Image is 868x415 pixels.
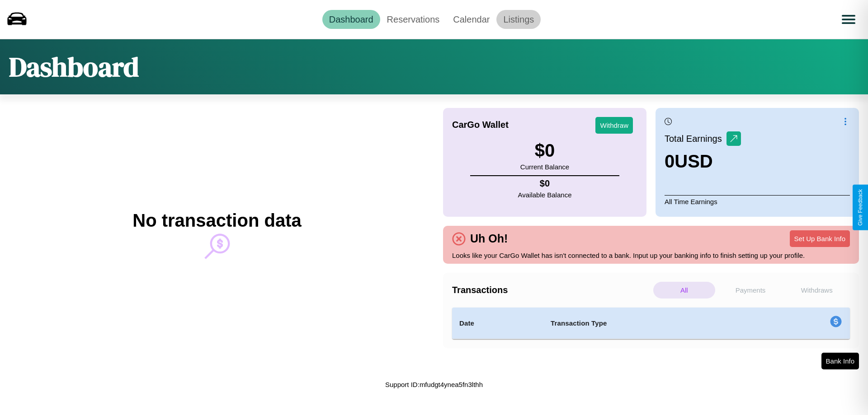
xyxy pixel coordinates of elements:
div: Give Feedback [857,189,863,226]
a: Calendar [446,10,496,29]
p: Looks like your CarGo Wallet has isn't connected to a bank. Input up your banking info to finish ... [452,249,850,261]
h4: Transaction Type [551,318,756,329]
table: simple table [452,308,850,339]
button: Open menu [836,7,861,32]
a: Reservations [380,10,447,29]
h3: $ 0 [520,140,569,161]
button: Set Up Bank Info [790,230,850,247]
p: All [653,282,715,298]
p: All Time Earnings [665,195,850,208]
h4: CarGo Wallet [452,120,509,130]
h4: Date [459,318,536,329]
a: Dashboard [322,10,380,29]
p: Current Balance [520,161,569,173]
a: Listings [496,10,541,29]
h4: Transactions [452,285,651,295]
p: Withdraws [786,282,848,298]
p: Total Earnings [665,131,726,147]
button: Withdraw [595,117,633,134]
p: Support ID: mfudgt4ynea5fn3lthh [385,378,483,391]
h1: Dashboard [9,48,139,85]
h4: Uh Oh! [466,232,512,245]
h2: No transaction data [132,210,301,231]
button: Bank Info [821,353,859,369]
h4: $ 0 [518,178,572,189]
p: Payments [720,282,782,298]
h3: 0 USD [665,151,741,172]
p: Available Balance [518,189,572,201]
